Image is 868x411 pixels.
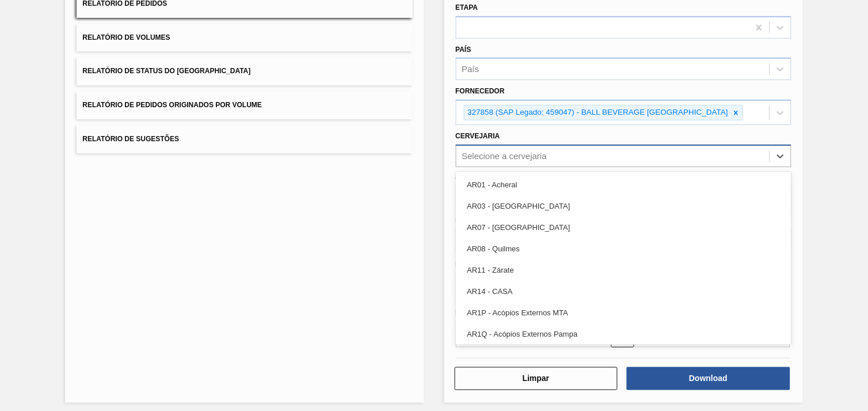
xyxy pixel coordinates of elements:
span: Relatório de Status do [GEOGRAPHIC_DATA] [82,67,250,75]
button: Download [627,367,790,390]
button: Limpar [455,367,618,390]
div: AR03 - [GEOGRAPHIC_DATA] [456,195,791,217]
button: Relatório de Pedidos Originados por Volume [77,91,412,119]
button: Relatório de Volumes [77,24,412,52]
span: Relatório de Sugestões [82,135,179,143]
div: 327858 (SAP Legado: 459047) - BALL BEVERAGE [GEOGRAPHIC_DATA] [465,105,730,120]
span: Relatório de Volumes [82,33,170,42]
label: Etapa [456,3,478,12]
div: AR08 - Quilmes [456,238,791,259]
button: Relatório de Sugestões [77,125,412,153]
label: Cervejaria [456,132,500,140]
label: Fornecedor [456,87,505,95]
div: País [462,65,479,74]
div: AR07 - [GEOGRAPHIC_DATA] [456,217,791,238]
div: Selecione a cervejaria [462,151,547,161]
button: Relatório de Status do [GEOGRAPHIC_DATA] [77,57,412,85]
span: Relatório de Pedidos Originados por Volume [82,101,262,109]
div: AR01 - Acheral [456,174,791,195]
div: AR1P - Acópios Externos MTA [456,302,791,323]
div: AR1Q - Acópios Externos Pampa [456,323,791,345]
div: AR14 - CASA [456,281,791,302]
label: País [456,46,471,54]
div: AR11 - Zárate [456,259,791,281]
